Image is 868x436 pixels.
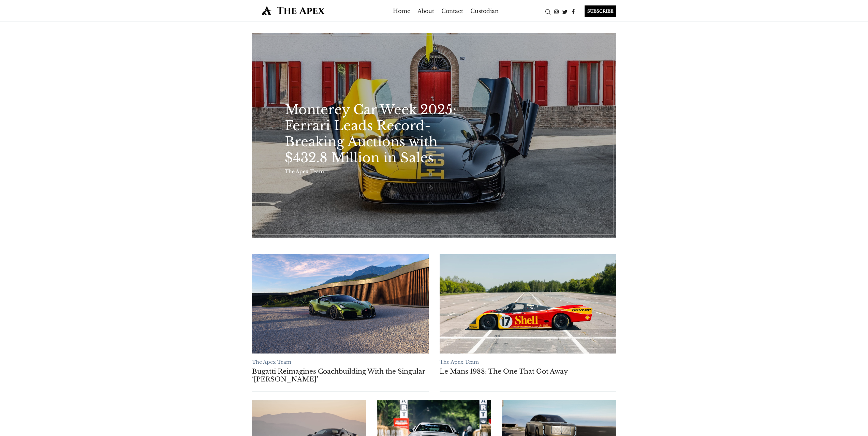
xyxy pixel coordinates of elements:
a: Le Mans 1988: The One That Got Away [440,367,616,375]
a: Custodian [470,5,499,16]
a: Facebook [569,8,578,15]
a: The Apex Team [285,168,324,175]
a: Le Mans 1988: The One That Got Away [440,254,616,354]
a: Monterey Car Week 2025: Ferrari Leads Record-Breaking Auctions with $432.8 Million in Sales [285,102,467,166]
a: Twitter [561,8,569,15]
a: The Apex Team [440,359,479,365]
a: Bugatti Reimagines Coachbuilding With the Singular ‘Brouillard’ [252,254,429,354]
a: The Apex Team [252,359,291,365]
a: SUBSCRIBE [578,5,616,17]
a: Bugatti Reimagines Coachbuilding With the Singular ‘[PERSON_NAME]’ [252,367,429,383]
div: SUBSCRIBE [585,5,616,17]
a: Contact [441,5,463,16]
a: Search [544,8,552,15]
a: Instagram [552,8,561,15]
img: The Apex by Custodian [252,5,335,15]
a: About [417,5,434,16]
a: Home [393,5,410,16]
a: Monterey Car Week 2025: Ferrari Leads Record-Breaking Auctions with $432.8 Million in Sales [252,33,616,238]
